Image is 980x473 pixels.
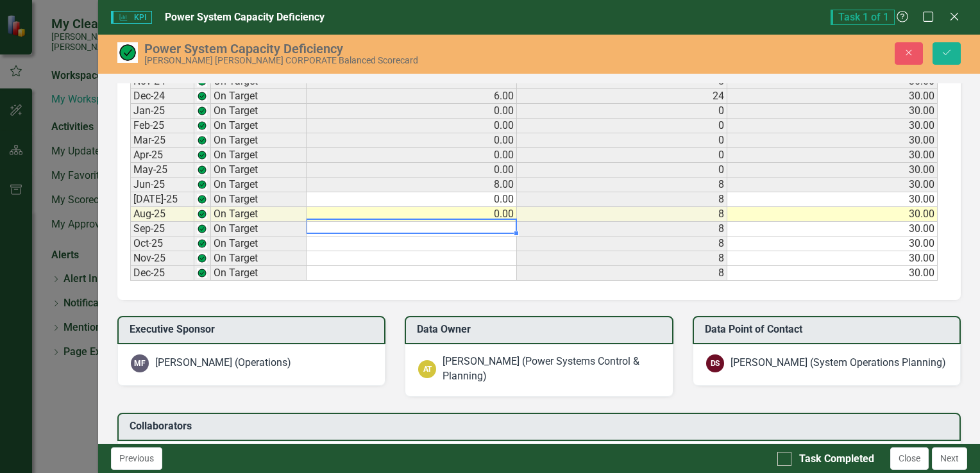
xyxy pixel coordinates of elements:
[130,420,953,432] h3: Collaborators
[211,163,307,178] td: On Target
[307,148,517,163] td: 0.00
[197,194,207,204] img: Z
[727,178,938,192] td: 30.00
[727,133,938,148] td: 30.00
[130,251,194,266] td: Nov-25
[130,324,378,335] h3: Executive Sponsor
[517,133,727,148] td: 0
[517,163,727,178] td: 0
[727,236,938,251] td: 30.00
[117,42,138,63] img: On Target
[130,104,194,119] td: Jan-25
[130,222,194,236] td: Sep-25
[307,178,517,192] td: 8.00
[727,222,938,236] td: 30.00
[197,165,207,175] img: Z
[111,447,162,470] button: Previous
[197,91,207,101] img: Z
[307,89,517,104] td: 6.00
[517,192,727,207] td: 8
[211,119,307,133] td: On Target
[155,356,291,370] div: [PERSON_NAME] (Operations)
[517,222,727,236] td: 8
[144,56,587,65] div: [PERSON_NAME] [PERSON_NAME] CORPORATE Balanced Scorecard
[727,89,938,104] td: 30.00
[197,209,207,219] img: Z
[144,42,587,56] div: Power System Capacity Deficiency
[197,224,207,234] img: Z
[197,179,207,190] img: Z
[517,251,727,266] td: 8
[307,119,517,133] td: 0.00
[130,207,194,222] td: Aug-25
[727,119,938,133] td: 30.00
[111,11,152,24] span: KPI
[197,253,207,263] img: Z
[727,148,938,163] td: 30.00
[418,360,436,378] div: AT
[517,207,727,222] td: 8
[165,11,325,23] span: Power System Capacity Deficiency
[130,89,194,104] td: Dec-24
[211,207,307,222] td: On Target
[727,163,938,178] td: 30.00
[932,447,967,470] button: Next
[130,119,194,133] td: Feb-25
[197,120,207,131] img: Z
[211,104,307,119] td: On Target
[130,236,194,251] td: Oct-25
[197,268,207,278] img: Z
[517,148,727,163] td: 0
[130,148,194,163] td: Apr-25
[727,207,938,222] td: 30.00
[130,266,194,281] td: Dec-25
[197,150,207,160] img: Z
[727,104,938,119] td: 30.00
[443,354,659,384] div: [PERSON_NAME] (Power Systems Control & Planning)
[799,452,874,467] div: Task Completed
[130,178,194,192] td: Jun-25
[131,354,149,372] div: MF
[130,133,194,148] td: Mar-25
[517,266,727,281] td: 8
[307,133,517,148] td: 0.00
[211,192,307,207] td: On Target
[517,89,727,104] td: 24
[727,266,938,281] td: 30.00
[727,192,938,207] td: 30.00
[197,106,207,116] img: Z
[211,236,307,251] td: On Target
[517,178,727,192] td: 8
[727,251,938,266] td: 30.00
[211,251,307,266] td: On Target
[130,163,194,178] td: May-25
[130,192,194,207] td: [DATE]-25
[890,447,929,470] button: Close
[417,324,665,335] h3: Data Owner
[307,207,517,222] td: 0.00
[831,10,895,25] span: Task 1 of 1
[197,238,207,249] img: Z
[211,89,307,104] td: On Target
[517,236,727,251] td: 8
[211,178,307,192] td: On Target
[307,192,517,207] td: 0.00
[211,148,307,163] td: On Target
[211,222,307,236] td: On Target
[211,266,307,281] td: On Target
[197,135,207,145] img: Z
[517,104,727,119] td: 0
[307,104,517,119] td: 0.00
[307,163,517,178] td: 0.00
[211,133,307,148] td: On Target
[517,119,727,133] td: 0
[731,356,946,370] div: [PERSON_NAME] (System Operations Planning)
[705,324,953,335] h3: Data Point of Contact
[706,354,724,372] div: DS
